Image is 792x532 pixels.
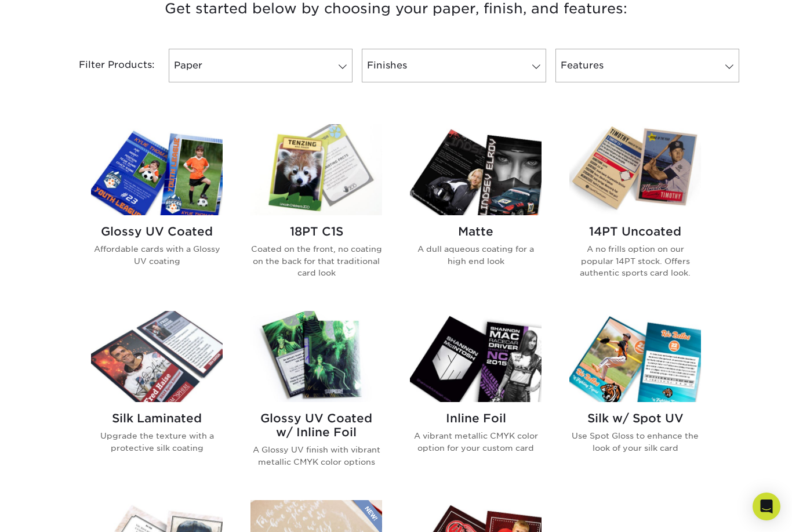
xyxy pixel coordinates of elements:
[250,444,382,468] p: A Glossy UV finish with vibrant metallic CMYK color options
[569,225,701,238] h2: 14PT Uncoated
[250,124,382,297] a: 18PT C1S Trading Cards 18PT C1S Coated on the front, no coating on the back for that traditional ...
[410,311,542,486] a: Inline Foil Trading Cards Inline Foil A vibrant metallic CMYK color option for your custom card
[410,430,542,454] p: A vibrant metallic CMYK color option for your custom card
[250,411,382,439] h2: Glossy UV Coated w/ Inline Foil
[250,243,382,278] p: Coated on the front, no coating on the back for that traditional card look
[91,243,223,267] p: Affordable cards with a Glossy UV coating
[48,49,164,82] div: Filter Products:
[569,243,701,278] p: A no frills option on our popular 14PT stock. Offers authentic sports card look.
[569,430,701,454] p: Use Spot Gloss to enhance the look of your silk card
[410,411,542,425] h2: Inline Foil
[569,311,701,486] a: Silk w/ Spot UV Trading Cards Silk w/ Spot UV Use Spot Gloss to enhance the look of your silk card
[362,49,546,82] a: Finishes
[410,124,542,215] img: Matte Trading Cards
[91,411,223,425] h2: Silk Laminated
[569,311,701,402] img: Silk w/ Spot UV Trading Cards
[569,411,701,425] h2: Silk w/ Spot UV
[410,225,542,238] h2: Matte
[410,311,542,402] img: Inline Foil Trading Cards
[91,311,223,402] img: Silk Laminated Trading Cards
[169,49,353,82] a: Paper
[753,493,780,520] div: Open Intercom Messenger
[569,124,701,215] img: 14PT Uncoated Trading Cards
[410,124,542,297] a: Matte Trading Cards Matte A dull aqueous coating for a high end look
[91,430,223,454] p: Upgrade the texture with a protective silk coating
[250,311,382,402] img: Glossy UV Coated w/ Inline Foil Trading Cards
[250,225,382,238] h2: 18PT C1S
[250,311,382,486] a: Glossy UV Coated w/ Inline Foil Trading Cards Glossy UV Coated w/ Inline Foil A Glossy UV finish ...
[569,124,701,297] a: 14PT Uncoated Trading Cards 14PT Uncoated A no frills option on our popular 14PT stock. Offers au...
[91,124,223,297] a: Glossy UV Coated Trading Cards Glossy UV Coated Affordable cards with a Glossy UV coating
[91,225,223,238] h2: Glossy UV Coated
[91,311,223,486] a: Silk Laminated Trading Cards Silk Laminated Upgrade the texture with a protective silk coating
[410,243,542,267] p: A dull aqueous coating for a high end look
[91,124,223,215] img: Glossy UV Coated Trading Cards
[250,124,382,215] img: 18PT C1S Trading Cards
[555,49,739,82] a: Features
